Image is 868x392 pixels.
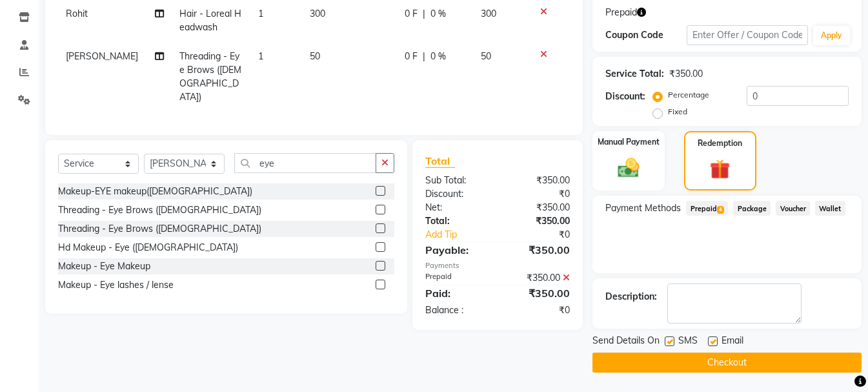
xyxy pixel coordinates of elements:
[498,304,580,317] div: ₹0
[498,187,580,201] div: ₹0
[686,201,728,216] span: Prepaid
[416,271,498,285] div: Prepaid
[58,203,261,217] div: Threading - Eye Brows ([DEMOGRAPHIC_DATA])
[498,271,580,285] div: ₹350.00
[776,201,810,216] span: Voucher
[592,334,660,350] span: Send Details On
[481,50,491,62] span: 50
[611,156,646,180] img: _cash.svg
[498,174,580,187] div: ₹350.00
[425,154,455,168] span: Total
[179,50,241,103] span: Threading - Eye Brows ([DEMOGRAPHIC_DATA])
[678,334,698,350] span: SMS
[58,278,174,292] div: Makeup - Eye lashes / lense
[310,50,320,62] span: 50
[815,201,845,216] span: Wallet
[416,201,498,214] div: Net:
[605,6,637,19] span: Prepaid
[722,334,743,350] span: Email
[405,50,418,63] span: 0 F
[498,242,580,258] div: ₹350.00
[58,185,252,198] div: Makeup-EYE makeup([DEMOGRAPHIC_DATA])
[416,228,512,242] a: Add Tip
[668,106,687,118] label: Fixed
[234,153,376,173] input: Search or Scan
[423,7,425,21] span: |
[405,7,418,21] span: 0 F
[66,50,138,62] span: [PERSON_NAME]
[416,242,498,258] div: Payable:
[58,260,150,273] div: Makeup - Eye Makeup
[423,50,425,63] span: |
[258,50,263,62] span: 1
[498,214,580,228] div: ₹350.00
[416,285,498,301] div: Paid:
[813,26,850,45] button: Apply
[733,201,771,216] span: Package
[58,222,261,236] div: Threading - Eye Brows ([DEMOGRAPHIC_DATA])
[703,157,736,182] img: _gift.svg
[605,67,664,81] div: Service Total:
[717,206,724,214] span: 4
[481,8,496,19] span: 300
[416,187,498,201] div: Discount:
[605,28,687,42] div: Coupon Code
[498,201,580,214] div: ₹350.00
[416,304,498,317] div: Balance :
[668,89,709,101] label: Percentage
[598,136,660,148] label: Manual Payment
[258,8,263,19] span: 1
[605,201,681,215] span: Payment Methods
[669,67,703,81] div: ₹350.00
[66,8,88,19] span: Rohit
[430,50,446,63] span: 0 %
[698,138,742,149] label: Redemption
[592,353,862,373] button: Checkout
[58,241,238,254] div: Hd Makeup - Eye ([DEMOGRAPHIC_DATA])
[310,8,325,19] span: 300
[430,7,446,21] span: 0 %
[498,285,580,301] div: ₹350.00
[416,174,498,187] div: Sub Total:
[179,8,241,33] span: Hair - Loreal Headwash
[511,228,580,242] div: ₹0
[416,214,498,228] div: Total:
[605,90,645,103] div: Discount:
[687,25,808,45] input: Enter Offer / Coupon Code
[425,260,570,271] div: Payments
[605,290,657,304] div: Description:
